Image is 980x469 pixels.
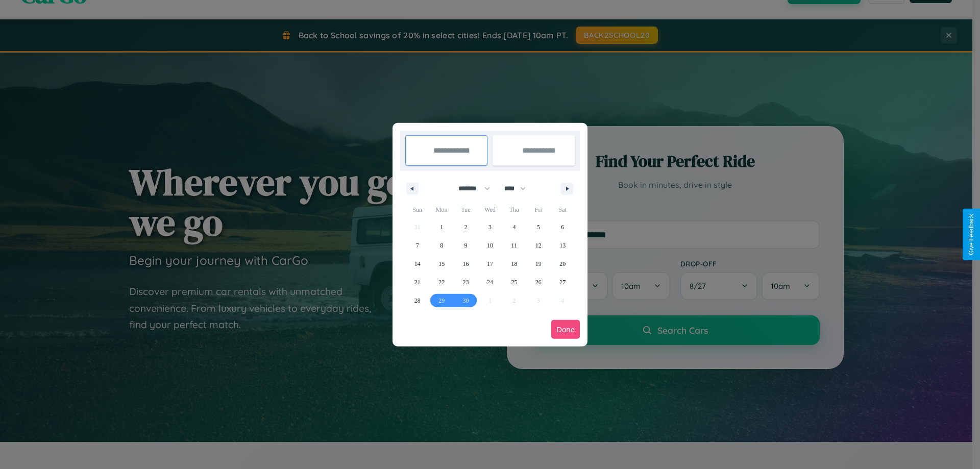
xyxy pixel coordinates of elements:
[405,236,429,255] button: 7
[526,236,550,255] button: 12
[438,291,445,310] span: 29
[416,236,419,255] span: 7
[429,218,453,236] button: 1
[488,218,492,236] span: 3
[535,273,542,291] span: 26
[537,218,540,236] span: 5
[559,255,566,273] span: 20
[551,202,575,218] span: Sat
[502,202,526,218] span: Thu
[438,255,445,273] span: 15
[511,236,518,255] span: 11
[405,291,429,310] button: 28
[559,273,566,291] span: 27
[559,236,566,255] span: 13
[405,255,429,273] button: 14
[464,236,468,255] span: 9
[414,255,421,273] span: 14
[502,273,526,291] button: 25
[487,273,493,291] span: 24
[511,255,517,273] span: 18
[405,202,429,218] span: Sun
[968,214,975,255] div: Give Feedback
[551,273,575,291] button: 27
[478,218,502,236] button: 3
[551,218,575,236] button: 6
[454,291,478,310] button: 30
[526,255,550,273] button: 19
[414,291,421,310] span: 28
[551,320,580,339] button: Done
[535,236,542,255] span: 12
[502,236,526,255] button: 11
[405,273,429,291] button: 21
[551,255,575,273] button: 20
[526,218,550,236] button: 5
[487,236,493,255] span: 10
[511,273,517,291] span: 25
[438,273,445,291] span: 22
[414,273,421,291] span: 21
[526,202,550,218] span: Fri
[512,218,516,236] span: 4
[440,236,443,255] span: 8
[454,218,478,236] button: 2
[454,236,478,255] button: 9
[454,255,478,273] button: 16
[429,255,453,273] button: 15
[454,202,478,218] span: Tue
[478,273,502,291] button: 24
[502,255,526,273] button: 18
[464,218,468,236] span: 2
[551,236,575,255] button: 13
[502,218,526,236] button: 4
[463,291,469,310] span: 30
[487,255,493,273] span: 17
[463,273,469,291] span: 23
[454,273,478,291] button: 23
[478,236,502,255] button: 10
[478,202,502,218] span: Wed
[429,236,453,255] button: 8
[440,218,443,236] span: 1
[478,255,502,273] button: 17
[526,273,550,291] button: 26
[429,291,453,310] button: 29
[561,218,564,236] span: 6
[535,255,542,273] span: 19
[429,202,453,218] span: Mon
[429,273,453,291] button: 22
[463,255,469,273] span: 16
